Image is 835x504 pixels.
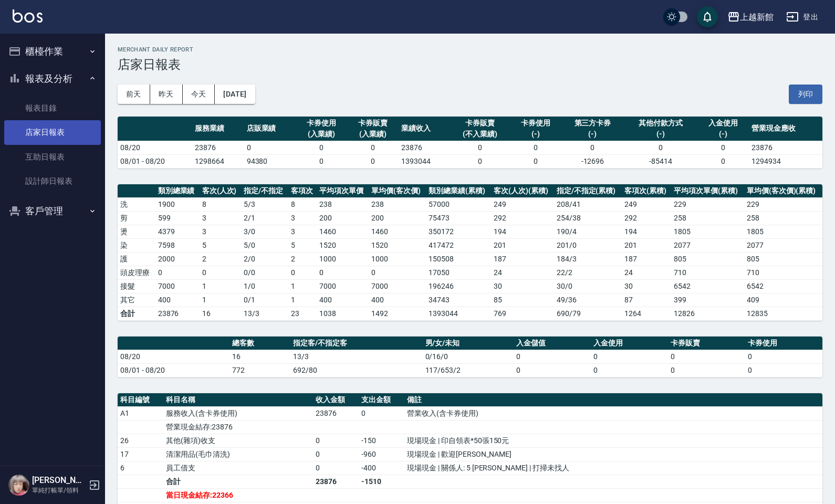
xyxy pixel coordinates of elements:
[453,118,507,129] div: 卡券販賣
[554,197,622,211] td: 208 / 41
[317,293,369,307] td: 400
[241,184,288,198] th: 指定/不指定
[491,307,554,320] td: 769
[118,363,229,377] td: 08/01 - 08/20
[671,252,744,266] td: 805
[288,197,317,211] td: 8
[744,279,822,293] td: 6542
[118,141,192,154] td: 08/20
[317,184,369,198] th: 平均項次單價
[668,350,745,363] td: 0
[426,293,491,307] td: 34743
[288,211,317,225] td: 3
[244,117,296,141] th: 店販業績
[241,238,288,252] td: 5 / 0
[426,252,491,266] td: 150508
[671,293,744,307] td: 399
[118,57,822,72] h3: 店家日報表
[359,393,404,407] th: 支出金額
[241,307,288,320] td: 13/3
[744,252,822,266] td: 805
[744,211,822,225] td: 258
[622,279,671,293] td: 30
[118,461,163,475] td: 6
[163,393,313,407] th: 科目名稱
[229,337,290,350] th: 總客數
[627,118,695,129] div: 其他付款方式
[426,307,491,320] td: 1393044
[229,350,290,363] td: 16
[155,307,200,320] td: 23876
[399,154,450,168] td: 1393044
[288,293,317,307] td: 1
[118,279,155,293] td: 接髮
[347,141,399,154] td: 0
[426,225,491,238] td: 350172
[491,197,554,211] td: 249
[313,461,359,475] td: 0
[4,120,101,144] a: 店家日報表
[200,266,242,279] td: 0
[13,9,43,23] img: Logo
[241,197,288,211] td: 5 / 3
[668,363,745,377] td: 0
[350,118,396,129] div: 卡券販賣
[163,475,313,488] td: 合計
[118,406,163,420] td: A1
[744,307,822,320] td: 12835
[155,184,200,198] th: 類別總業績
[317,307,369,320] td: 1038
[510,154,561,168] td: 0
[744,225,822,238] td: 1805
[782,7,822,27] button: 登出
[359,434,404,447] td: -150
[118,211,155,225] td: 剪
[350,129,396,140] div: (入業績)
[118,154,192,168] td: 08/01 - 08/20
[700,129,746,140] div: (-)
[554,238,622,252] td: 201 / 0
[4,145,101,169] a: 互助日報表
[32,486,86,495] p: 單純打帳單/領料
[591,337,668,350] th: 入金使用
[288,252,317,266] td: 2
[200,211,242,225] td: 3
[317,252,369,266] td: 1000
[317,197,369,211] td: 238
[313,393,359,407] th: 收入金額
[745,337,822,350] th: 卡券使用
[118,252,155,266] td: 護
[288,225,317,238] td: 3
[671,307,744,320] td: 12826
[313,475,359,488] td: 23876
[744,184,822,198] th: 單均價(客次價)(累積)
[200,184,242,198] th: 客次(人次)
[622,225,671,238] td: 194
[451,154,510,168] td: 0
[313,434,359,447] td: 0
[118,307,155,320] td: 合計
[514,350,591,363] td: 0
[561,154,624,168] td: -12696
[554,252,622,266] td: 184 / 3
[298,129,345,140] div: (入業績)
[200,238,242,252] td: 5
[118,447,163,461] td: 17
[347,154,399,168] td: 0
[369,225,426,238] td: 1460
[155,238,200,252] td: 7598
[491,211,554,225] td: 292
[426,184,491,198] th: 類別總業績(累積)
[118,197,155,211] td: 洗
[453,129,507,140] div: (不入業績)
[4,65,101,92] button: 報表及分析
[513,129,559,140] div: (-)
[118,393,163,407] th: 科目編號
[554,184,622,198] th: 指定/不指定(累積)
[622,211,671,225] td: 292
[622,238,671,252] td: 201
[241,225,288,238] td: 3 / 0
[359,475,404,488] td: -1510
[723,6,778,28] button: 上越新館
[426,197,491,211] td: 57000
